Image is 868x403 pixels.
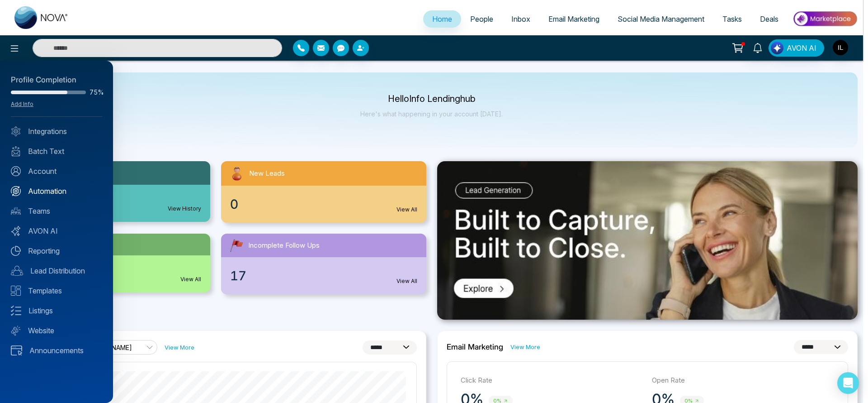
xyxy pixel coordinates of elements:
a: Website [11,325,102,336]
img: Lead-dist.svg [11,266,23,276]
img: Integrated.svg [11,126,21,136]
img: Automation.svg [11,186,21,196]
a: Reporting [11,245,102,256]
img: Website.svg [11,326,21,336]
a: Lead Distribution [11,265,102,276]
a: Listings [11,305,102,316]
a: Add Info [11,101,33,107]
a: Announcements [11,345,102,356]
span: 75% [90,89,102,96]
a: Account [11,166,102,177]
img: batch_text_white.png [11,146,21,156]
img: Reporting.svg [11,246,21,256]
div: Open Intercom Messenger [837,372,859,394]
a: Integrations [11,126,102,137]
img: Templates.svg [11,286,21,296]
img: team.svg [11,206,21,216]
a: Templates [11,285,102,296]
img: announcements.svg [11,345,22,355]
a: Automation [11,186,102,197]
a: Teams [11,206,102,216]
a: AVON AI [11,225,102,236]
a: Batch Text [11,146,102,157]
img: Listings.svg [11,306,21,316]
img: Avon-AI.svg [11,226,21,236]
div: Profile Completion [11,74,102,86]
img: Account.svg [11,166,21,176]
